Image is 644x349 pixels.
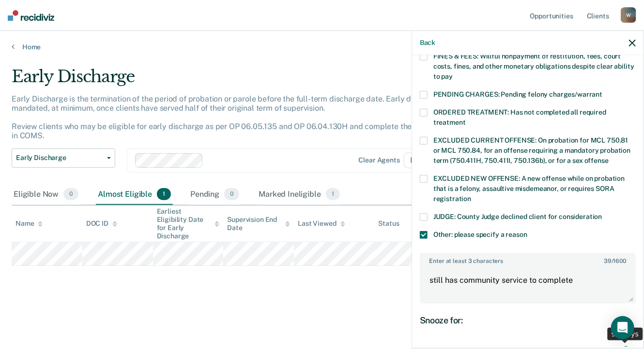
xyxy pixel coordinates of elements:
div: Snooze for: [420,315,636,326]
span: EXCLUDED NEW OFFENSE: A new offense while on probation that is a felony, assaultive misdemeanor, ... [433,174,625,203]
span: D6 [404,153,434,168]
span: PENDING CHARGES: Pending felony charges/warrant [433,90,602,98]
div: Almost Eligible [96,184,173,205]
p: Early Discharge is the termination of the period of probation or parole before the full-term disc... [12,94,489,141]
a: Home [12,43,632,51]
span: Early Discharge [16,154,103,162]
img: Recidiviz [8,10,54,21]
div: W [621,7,636,23]
span: 1 [157,188,171,201]
span: 0 [63,188,78,201]
div: Name [15,219,43,228]
span: Other: please specify a reason [433,231,527,238]
div: Earliest Eligibility Date for Early Discharge [157,207,220,240]
textarea: still has community service to complete [421,267,635,303]
div: Marked Ineligible [257,184,342,205]
span: 1 [326,188,340,201]
div: Early Discharge [12,67,495,94]
span: ORDERED TREATMENT: Has not completed all required treatment [433,108,606,126]
span: 0 [224,188,239,201]
span: / 1600 [604,258,626,264]
span: EXCLUDED CURRENT OFFENSE: On probation for MCL 750.81 or MCL 750.84, for an offense requiring a m... [433,136,630,164]
span: 39 [604,258,612,264]
div: DOC ID [86,219,117,228]
span: FINES & FEES: Willful nonpayment of restitution, fees, court costs, fines, and other monetary obl... [433,52,634,80]
div: Last Viewed [298,219,345,228]
label: Enter at least 3 characters [421,254,635,264]
div: Eligible Now [12,184,80,205]
div: Open Intercom Messenger [611,316,634,339]
button: Back [420,39,435,47]
div: Pending [188,184,241,205]
div: Status [379,219,399,228]
div: 90 days [608,328,643,340]
span: JUDGE: County Judge declined client for consideration [433,213,602,220]
div: Supervision End Date [227,216,290,232]
div: Clear agents [359,156,400,164]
